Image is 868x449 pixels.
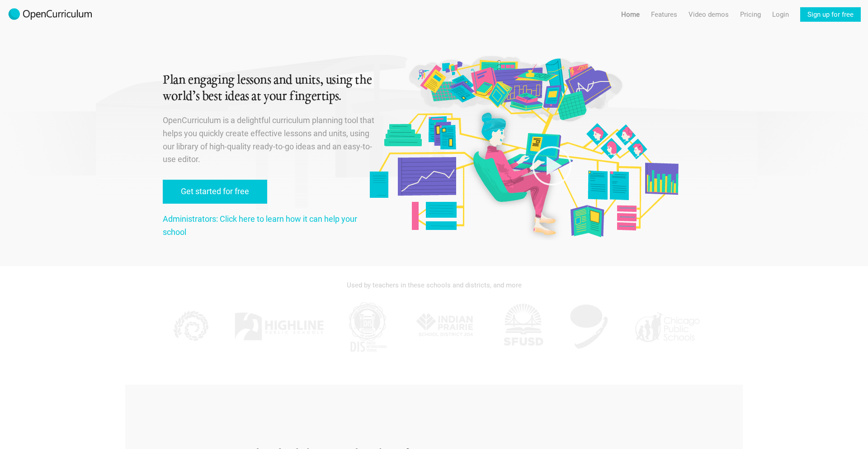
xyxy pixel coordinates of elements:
[633,300,701,354] img: CPS.jpg
[689,7,729,22] a: Video demos
[163,114,376,166] p: OpenCurriculum is a delightful curriculum planning tool that helps you quickly create effective l...
[163,72,376,105] h1: Plan engaging lessons and units, using the world’s best ideas at your fingertips.
[167,300,212,354] img: KPPCS.jpg
[772,7,789,22] a: Login
[234,300,324,354] img: Highline.jpg
[651,7,677,22] a: Features
[740,7,761,22] a: Pricing
[366,54,681,240] img: Original illustration by Malisa Suchanya, Oakland, CA (malisasuchanya.com)
[163,180,267,204] a: Get started for free
[7,7,93,22] img: 2017-logo-m.png
[800,7,861,22] a: Sign up for free
[411,300,479,354] img: IPSD.jpg
[345,300,390,354] img: DIS.jpg
[163,275,705,295] div: Used by teachers in these schools and districts, and more
[500,300,546,354] img: SFUSD.jpg
[566,300,612,354] img: AGK.jpg
[621,7,640,22] a: Home
[163,214,357,237] a: Administrators: Click here to learn how it can help your school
